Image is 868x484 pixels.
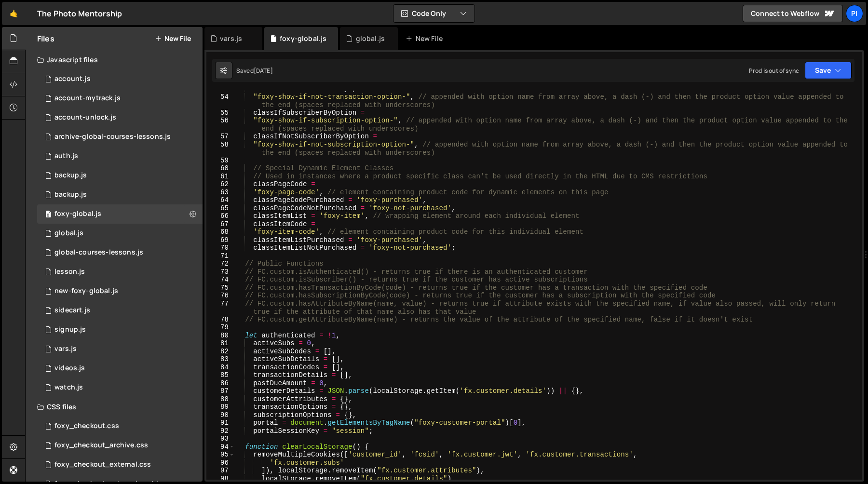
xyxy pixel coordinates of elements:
div: 91 [206,419,235,427]
div: account.js [54,75,91,83]
div: foxy_checkout.css [54,422,119,430]
div: 87 [206,387,235,395]
a: 🤙 [2,2,26,25]
div: 13533/45031.js [37,185,203,204]
div: 13533/38527.js [37,378,203,397]
div: foxy-global.js [280,34,326,43]
div: 13533/34220.js [37,69,203,89]
div: global-courses-lessons.js [54,248,143,257]
div: 63 [206,188,235,197]
div: 95 [206,451,235,459]
div: 76 [206,292,235,300]
div: 54 [206,93,235,109]
div: 72 [206,260,235,268]
div: 82 [206,348,235,356]
div: 86 [206,379,235,388]
div: foxy_checkout_external.css [54,460,151,469]
div: 74 [206,276,235,284]
div: 13533/45030.js [37,166,203,185]
div: 78 [206,316,235,324]
div: 77 [206,300,235,316]
div: 59 [206,157,235,165]
div: New File [406,34,446,43]
div: 85 [206,371,235,379]
div: 13533/44030.css [37,436,203,455]
span: 0 [45,211,51,219]
div: 56 [206,117,235,133]
div: 98 [206,475,235,483]
div: vars.js [54,345,77,353]
div: backup.js [54,171,87,180]
div: vars.js [220,34,242,43]
div: 13533/42246.js [37,359,203,378]
div: 88 [206,395,235,403]
div: 71 [206,252,235,260]
div: 79 [206,323,235,332]
div: account-unlock.js [54,113,116,122]
button: Code Only [393,5,475,22]
div: [DATE] [254,67,273,75]
div: lesson.js [54,268,85,276]
div: 13533/38747.css [37,455,203,474]
div: signup.js [54,325,86,334]
div: 69 [206,236,235,244]
div: archive-global-courses-lessons.js [54,133,171,141]
div: 13533/38507.css [37,417,203,436]
a: Pi [846,5,863,22]
div: 70 [206,244,235,252]
div: 13533/43968.js [37,127,203,147]
div: 93 [206,435,235,443]
div: 13533/38628.js [37,89,203,108]
div: Prod is out of sync [749,67,799,75]
div: 60 [206,164,235,173]
div: 13533/38978.js [37,339,203,359]
div: Saved [236,67,273,75]
div: backup.js [54,190,87,199]
div: 90 [206,411,235,419]
div: 80 [206,332,235,340]
div: foxy_checkout_archive.css [54,441,148,450]
div: sidecart.js [54,306,90,315]
div: Javascript files [26,50,203,69]
div: account-mytrack.js [54,94,121,103]
div: 65 [206,204,235,213]
div: 75 [206,284,235,292]
div: 64 [206,196,235,204]
div: 84 [206,363,235,372]
div: 13533/40053.js [37,282,203,301]
div: auth.js [54,152,78,161]
div: global.js [54,229,83,238]
div: 83 [206,355,235,363]
div: 66 [206,212,235,220]
div: videos.js [54,364,85,373]
div: 61 [206,173,235,181]
div: watch.js [54,383,83,392]
div: 13533/35472.js [37,262,203,282]
div: 13533/39483.js [37,224,203,243]
div: 68 [206,228,235,236]
div: global.js [356,34,385,43]
div: 13533/43446.js [37,301,203,320]
div: 58 [206,141,235,157]
div: The Photo Mentorship [37,8,122,19]
div: new-foxy-global.js [54,287,118,296]
button: New File [155,35,191,42]
div: 81 [206,339,235,348]
div: 97 [206,467,235,475]
div: 13533/41206.js [37,108,203,127]
div: 62 [206,180,235,188]
div: 89 [206,403,235,411]
div: 55 [206,109,235,117]
div: 94 [206,443,235,451]
div: CSS files [26,397,203,417]
div: foxy-global.js [54,210,101,218]
div: 73 [206,268,235,276]
div: 13533/34034.js [37,147,203,166]
div: 13533/35364.js [37,320,203,339]
div: 92 [206,427,235,435]
div: 13533/34219.js [37,204,203,224]
a: Connect to Webflow [743,5,843,22]
div: 96 [206,459,235,467]
div: 57 [206,133,235,141]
